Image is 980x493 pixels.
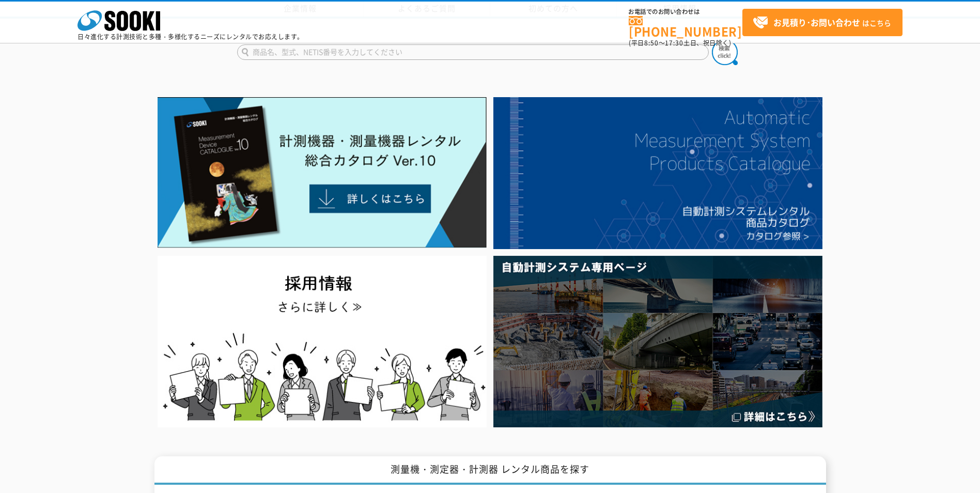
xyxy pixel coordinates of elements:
span: はこちら [753,15,891,30]
a: お見積り･お問い合わせはこちら [742,9,903,36]
span: 17:30 [665,38,683,48]
img: btn_search.png [712,39,738,65]
p: 日々進化する計測技術と多種・多様化するニーズにレンタルでお応えします。 [77,34,304,40]
img: SOOKI recruit [158,256,487,427]
a: [PHONE_NUMBER] [629,16,742,37]
strong: お見積り･お問い合わせ [773,16,860,28]
span: お電話でのお問い合わせは [629,9,742,15]
h1: 測量機・測定器・計測器 レンタル商品を探す [154,456,826,485]
input: 商品名、型式、NETIS番号を入力してください [237,44,709,60]
img: 自動計測システムカタログ [493,97,822,249]
img: 自動計測システム専用ページ [493,256,822,427]
img: Catalog Ver10 [158,97,487,248]
span: 8:50 [644,38,659,48]
span: (平日 ～ 土日、祝日除く) [629,38,731,48]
